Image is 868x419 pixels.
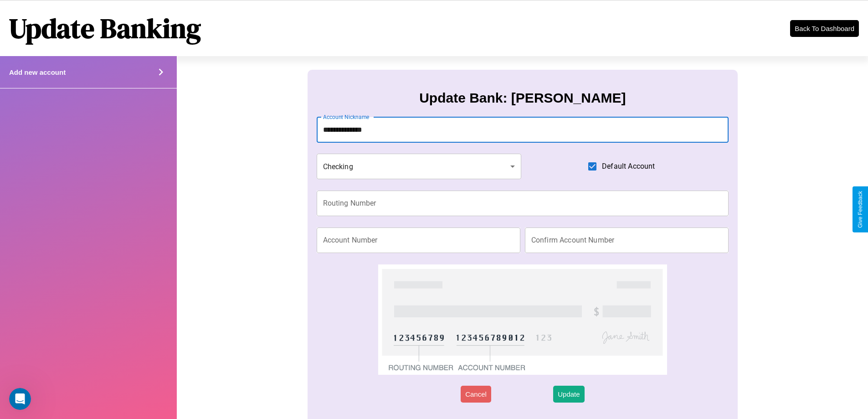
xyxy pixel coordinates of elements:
button: Update [553,386,584,403]
img: check [378,264,667,375]
label: Account Nickname [323,113,370,121]
button: Back To Dashboard [790,20,859,37]
div: Give Feedback [857,191,863,228]
h3: Update Bank: [PERSON_NAME] [419,90,626,106]
iframe: Intercom live chat [9,388,31,410]
span: Default Account [602,161,655,172]
h4: Add new account [9,68,66,76]
div: Checking [317,154,522,179]
button: Cancel [461,386,491,403]
h1: Update Banking [9,10,201,47]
